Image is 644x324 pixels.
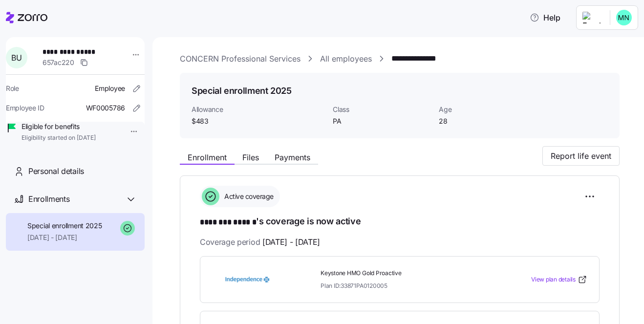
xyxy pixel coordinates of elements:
[200,215,600,229] h1: 's coverage is now active
[616,10,632,25] img: b0ee0d05d7ad5b312d7e0d752ccfd4ca
[439,116,537,126] span: 28
[439,105,537,114] span: Age
[11,54,21,62] span: B U
[551,150,611,162] span: Report life event
[28,193,69,205] span: Enrollments
[95,84,125,93] span: Employee
[531,275,576,284] span: View plan details
[21,122,96,131] span: Eligible for benefits
[531,275,587,284] a: View plan details
[530,12,560,23] span: Help
[333,116,431,126] span: PA
[188,153,227,161] span: Enrollment
[192,116,325,126] span: $483
[275,153,310,161] span: Payments
[522,8,568,27] button: Help
[43,58,74,67] span: 657ac220
[86,103,125,113] span: WF0005786
[542,146,620,166] button: Report life event
[212,268,282,291] img: Independence Blue Cross
[200,236,320,248] span: Coverage period
[192,85,292,97] h1: Special enrollment 2025
[6,84,19,93] span: Role
[321,269,492,278] span: Keystone HMO Gold Proactive
[262,236,320,248] span: [DATE] - [DATE]
[242,153,259,161] span: Files
[27,233,102,242] span: [DATE] - [DATE]
[180,53,301,65] a: CONCERN Professional Services
[221,192,274,201] span: Active coverage
[28,165,84,177] span: Personal details
[333,105,431,114] span: Class
[27,221,102,231] span: Special enrollment 2025
[582,12,602,23] img: Employer logo
[320,53,372,65] a: All employees
[21,134,96,142] span: Eligibility started on [DATE]
[321,281,387,290] span: Plan ID: 33871PA0120005
[192,105,325,114] span: Allowance
[6,103,44,113] span: Employee ID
